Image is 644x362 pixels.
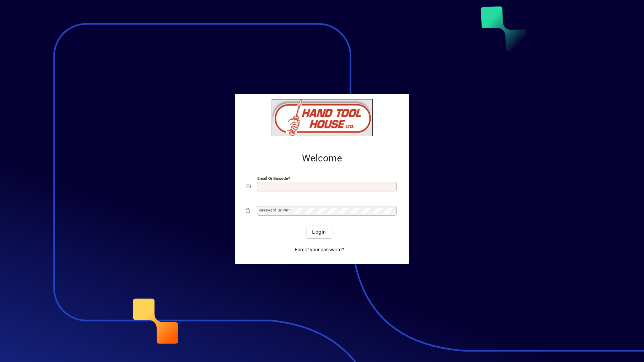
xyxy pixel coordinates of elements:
span: Forgot your password? [295,246,344,253]
span: Login [312,229,326,236]
mat-label: Email or Barcode [257,176,288,181]
button: Login [307,226,332,238]
a: Forgot your password? [292,243,347,256]
h2: Welcome [246,153,398,164]
mat-label: Password or Pin [259,208,288,213]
